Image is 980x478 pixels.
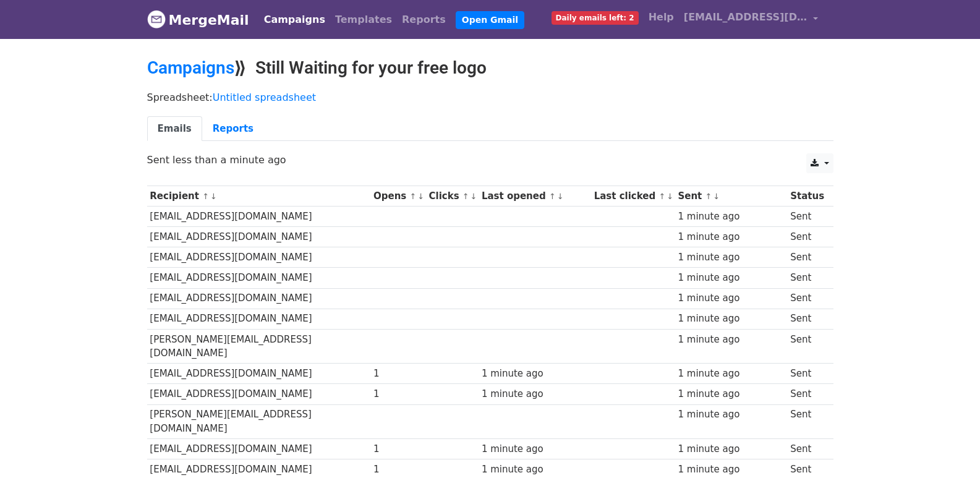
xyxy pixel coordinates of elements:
a: Daily emails left: 2 [547,5,644,30]
td: [EMAIL_ADDRESS][DOMAIN_NAME] [147,288,371,309]
img: MergeMail logo [147,10,166,28]
td: [EMAIL_ADDRESS][DOMAIN_NAME] [147,384,371,404]
td: Sent [787,309,827,329]
a: MergeMail [147,7,249,33]
div: 1 [373,463,423,477]
a: Untitled spreadsheet [213,92,316,103]
td: Sent [787,247,827,268]
td: [EMAIL_ADDRESS][DOMAIN_NAME] [147,309,371,329]
a: ↑ [658,192,665,201]
td: Sent [787,384,827,404]
a: ↓ [713,192,720,201]
div: 1 minute ago [678,387,784,401]
div: 1 minute ago [678,230,784,244]
a: [EMAIL_ADDRESS][DOMAIN_NAME] [679,5,824,34]
div: 1 minute ago [678,408,784,422]
h2: ⟫ Still Waiting for your free logo [147,58,833,79]
a: Reports [202,116,264,142]
a: Campaigns [147,58,234,78]
div: 1 minute ago [678,442,784,456]
div: 1 minute ago [678,291,784,305]
a: ↑ [462,192,469,201]
td: Sent [787,364,827,384]
div: 1 minute ago [678,367,784,381]
th: Last clicked [591,186,675,207]
a: Reports [397,7,451,32]
span: [EMAIL_ADDRESS][DOMAIN_NAME] [684,10,807,25]
span: Daily emails left: 2 [552,11,639,25]
td: [EMAIL_ADDRESS][DOMAIN_NAME] [147,268,371,288]
a: Campaigns [259,7,330,32]
th: Opens [370,186,426,207]
div: 1 minute ago [482,463,588,477]
td: Sent [787,288,827,309]
a: Templates [330,7,397,32]
a: ↓ [557,192,564,201]
a: ↑ [549,192,556,201]
td: Sent [787,268,827,288]
a: ↑ [705,192,712,201]
p: Spreadsheet: [147,91,833,104]
a: ↓ [471,192,477,201]
td: Sent [787,329,827,364]
th: Clicks [426,186,479,207]
td: [EMAIL_ADDRESS][DOMAIN_NAME] [147,364,371,384]
td: Sent [787,207,827,227]
th: Status [787,186,827,207]
div: 1 minute ago [678,271,784,285]
div: 1 [373,367,423,381]
a: ↑ [202,192,209,201]
a: ↓ [417,192,424,201]
td: [PERSON_NAME][EMAIL_ADDRESS][DOMAIN_NAME] [147,404,371,439]
td: Sent [787,227,827,247]
td: [PERSON_NAME][EMAIL_ADDRESS][DOMAIN_NAME] [147,329,371,364]
a: ↓ [667,192,673,201]
th: Sent [675,186,788,207]
div: 1 minute ago [482,367,588,381]
a: ↓ [210,192,217,201]
td: [EMAIL_ADDRESS][DOMAIN_NAME] [147,439,371,459]
th: Last opened [479,186,591,207]
div: 1 minute ago [678,333,784,347]
a: Open Gmail [456,11,524,29]
p: Sent less than a minute ago [147,153,833,166]
a: Help [644,5,679,30]
div: 1 minute ago [678,312,784,326]
div: 1 minute ago [482,387,588,401]
div: 1 [373,442,423,456]
td: Sent [787,404,827,439]
td: [EMAIL_ADDRESS][DOMAIN_NAME] [147,227,371,247]
div: 1 minute ago [678,463,784,477]
a: ↑ [409,192,416,201]
div: 1 minute ago [678,210,784,224]
div: 1 [373,387,423,401]
td: [EMAIL_ADDRESS][DOMAIN_NAME] [147,207,371,227]
td: [EMAIL_ADDRESS][DOMAIN_NAME] [147,247,371,268]
a: Emails [147,116,202,142]
div: 1 minute ago [678,250,784,265]
th: Recipient [147,186,371,207]
div: 1 minute ago [482,442,588,456]
td: Sent [787,439,827,459]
